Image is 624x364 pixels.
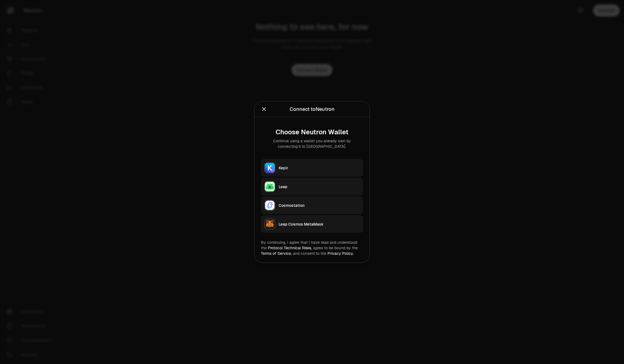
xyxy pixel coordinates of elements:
[261,215,363,233] button: Leap Cosmos MetaMaskLeap Cosmos MetaMask
[261,159,363,177] button: KeplrKeplr
[268,245,312,250] a: Protocol Technical Risks,
[265,200,275,210] img: Cosmostation
[261,240,363,256] div: By continuing, I agree that I have read and understood the agree to be bound by the and consent t...
[279,221,360,227] div: Leap Cosmos MetaMask
[290,105,335,113] div: Connect to Neutron
[279,203,360,208] div: Cosmostation
[265,138,359,149] div: Continue using a wallet you already own by connecting it to [GEOGRAPHIC_DATA].
[265,219,275,229] img: Leap Cosmos MetaMask
[261,105,267,113] button: Close
[265,182,275,192] img: Leap
[261,251,292,256] a: Terms of Service,
[265,163,275,173] img: Keplr
[265,128,359,136] div: Choose Neutron Wallet
[279,184,360,189] div: Leap
[279,165,360,171] div: Keplr
[261,197,363,214] button: CosmostationCosmostation
[327,251,354,256] a: Privacy Policy.
[261,178,363,196] button: LeapLeap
